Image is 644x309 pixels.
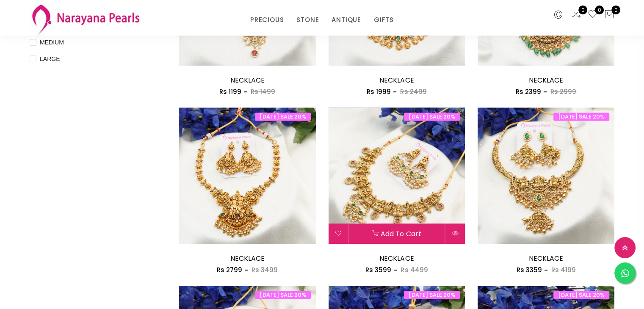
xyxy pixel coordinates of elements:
span: MEDIUM [36,38,67,47]
span: [DATE] SALE 20% [553,291,609,299]
span: Rs 2499 [400,87,426,96]
span: Rs 1199 [219,87,241,96]
span: Rs 3599 [365,265,391,274]
span: Rs 2999 [550,87,576,96]
button: 0 [604,9,614,20]
span: 0 [595,6,604,14]
a: ANTIQUE [332,14,361,26]
span: Rs 1999 [367,87,391,96]
span: Rs 3359 [517,265,542,274]
a: NECKLACE [529,254,563,263]
button: Quick View [445,223,465,244]
span: Rs 2399 [516,87,541,96]
span: [DATE] SALE 20% [404,291,460,299]
button: Add to wishlist [329,223,348,244]
a: NECKLACE [529,75,563,85]
span: 0 [611,6,620,14]
span: [DATE] SALE 20% [255,113,311,121]
span: Rs 3499 [252,265,278,274]
span: Rs 4499 [401,265,428,274]
button: Add to cart [349,223,445,244]
a: 0 [571,9,581,20]
span: [DATE] SALE 20% [255,291,311,299]
span: 0 [578,6,587,14]
span: Rs 2799 [217,265,242,274]
span: LARGE [36,54,63,63]
a: NECKLACE [230,254,265,263]
span: [DATE] SALE 20% [404,113,460,121]
a: NECKLACE [379,254,414,263]
a: PRECIOUS [250,14,284,26]
span: Rs 1499 [251,87,275,96]
a: NECKLACE [230,75,265,85]
span: [DATE] SALE 20% [553,113,609,121]
a: STONE [296,14,319,26]
a: 0 [588,9,598,20]
span: Rs 4199 [551,265,576,274]
a: GIFTS [374,14,394,26]
a: NECKLACE [379,75,414,85]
